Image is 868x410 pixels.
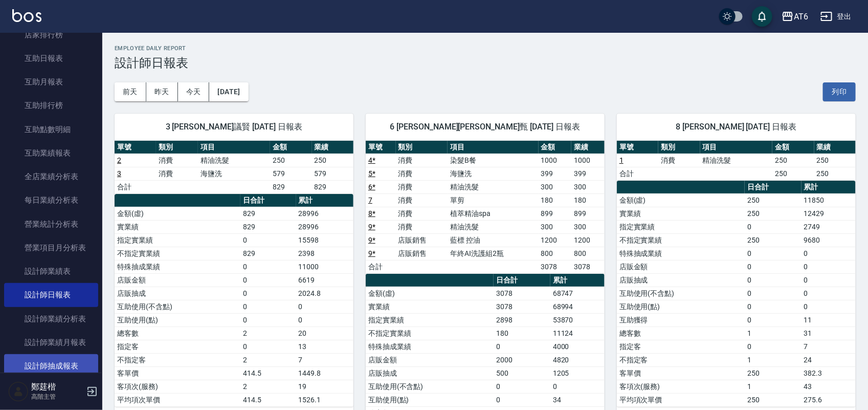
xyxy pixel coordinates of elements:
td: 消費 [156,167,197,180]
button: 今天 [178,82,210,101]
th: 日合計 [240,194,296,207]
td: 800 [539,247,572,260]
td: 0 [240,273,296,287]
th: 金額 [772,141,814,154]
td: 24 [802,353,856,366]
td: 植萃精油spa [448,207,538,220]
td: 1 [745,353,801,366]
td: 2 [240,353,296,366]
a: 設計師業績月報表 [4,331,98,354]
td: 特殊抽成業績 [115,260,240,273]
th: 單號 [366,141,396,154]
td: 0 [240,287,296,300]
td: 300 [539,220,572,233]
td: 店販銷售 [396,233,448,247]
td: 300 [571,180,605,193]
th: 累計 [802,181,856,194]
td: 250 [745,366,801,380]
span: 6 [PERSON_NAME][PERSON_NAME]甄 [DATE] 日報表 [378,122,592,132]
th: 業績 [312,141,353,154]
a: 互助排行榜 [4,94,98,117]
td: 15598 [296,233,353,247]
td: 414.5 [240,393,296,406]
td: 互助使用(點) [366,393,494,406]
td: 店販金額 [366,353,494,366]
th: 金額 [539,141,572,154]
th: 日合計 [745,181,801,194]
a: 1 [619,156,624,164]
td: 2 [240,380,296,393]
td: 250 [745,393,801,406]
td: 250 [745,193,801,207]
td: 消費 [396,154,448,167]
th: 累計 [296,194,353,207]
th: 項目 [198,141,270,154]
td: 399 [571,167,605,180]
td: 0 [745,273,801,287]
a: 2 [117,156,121,164]
td: 精油洗髮 [448,180,538,193]
td: 829 [240,220,296,233]
a: 設計師業績分析表 [4,307,98,331]
td: 1000 [571,154,605,167]
td: 0 [802,287,856,300]
button: 列印 [823,82,856,101]
td: 399 [539,167,572,180]
th: 單號 [115,141,156,154]
td: 實業績 [115,220,240,233]
td: 單剪 [448,193,538,207]
span: 3 [PERSON_NAME]議賢 [DATE] 日報表 [127,122,341,132]
td: 精油洗髮 [198,154,270,167]
td: 1449.8 [296,366,353,380]
td: 2898 [494,313,550,327]
td: 12429 [802,207,856,220]
td: 消費 [156,154,197,167]
td: 指定客 [115,340,240,353]
td: 不指定實業績 [115,247,240,260]
td: 0 [745,247,801,260]
td: 68994 [550,300,605,313]
td: 11 [802,313,856,327]
td: 0 [240,340,296,353]
th: 類別 [396,141,448,154]
td: 829 [270,180,311,193]
td: 7 [802,340,856,353]
td: 互助使用(不含點) [115,300,240,313]
td: 6619 [296,273,353,287]
p: 高階主管 [31,392,83,401]
th: 日合計 [494,274,550,287]
td: 19 [296,380,353,393]
img: Person [8,381,29,402]
td: 3078 [539,260,572,273]
td: 0 [745,313,801,327]
td: 180 [571,193,605,207]
a: 互助點數明細 [4,118,98,141]
td: 0 [296,300,353,313]
td: 不指定實業績 [366,327,494,340]
a: 全店業績分析表 [4,165,98,188]
table: a dense table [617,181,856,407]
td: 4820 [550,353,605,366]
td: 11000 [296,260,353,273]
td: 28996 [296,220,353,233]
td: 829 [312,180,353,193]
td: 180 [539,193,572,207]
td: 3078 [571,260,605,273]
button: [DATE] [209,82,248,101]
td: 829 [240,207,296,220]
td: 消費 [658,154,700,167]
td: 1000 [539,154,572,167]
td: 250 [814,154,856,167]
td: 2024.8 [296,287,353,300]
table: a dense table [115,194,353,407]
th: 單號 [617,141,658,154]
td: 不指定實業績 [617,233,745,247]
td: 9680 [802,233,856,247]
a: 設計師抽成報表 [4,354,98,378]
td: 414.5 [240,366,296,380]
h3: 設計師日報表 [115,56,856,70]
td: 13 [296,340,353,353]
td: 300 [539,180,572,193]
td: 0 [240,233,296,247]
th: 金額 [270,141,311,154]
